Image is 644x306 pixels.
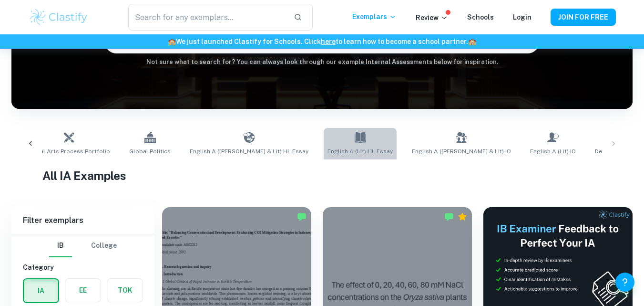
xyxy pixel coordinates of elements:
[65,279,101,302] button: EE
[190,147,308,156] span: English A ([PERSON_NAME] & Lit) HL Essay
[530,147,576,156] span: English A (Lit) IO
[11,207,154,234] h6: Filter exemplars
[107,279,143,302] button: TOK
[128,4,286,31] input: Search for any exemplars...
[416,12,448,23] p: Review
[91,234,117,257] button: College
[467,13,494,21] a: Schools
[24,279,58,302] button: IA
[444,212,454,222] img: Marked
[23,262,143,273] h6: Category
[468,38,476,45] span: 🏫
[168,38,176,45] span: 🏫
[327,147,393,156] span: English A (Lit) HL Essay
[11,57,633,67] h6: Not sure what to search for? You can always look through our example Internal Assessments below f...
[297,212,307,222] img: Marked
[352,11,397,22] p: Exemplars
[513,13,532,21] a: Login
[29,8,89,27] img: Clastify logo
[49,234,72,257] button: IB
[458,212,467,222] div: Premium
[2,36,642,47] h6: We just launched Clastify for Schools. Click to learn how to become a school partner.
[412,147,511,156] span: English A ([PERSON_NAME] & Lit) IO
[129,147,171,156] span: Global Politics
[28,147,110,156] span: Visual Arts Process Portfolio
[615,273,634,292] button: Help and Feedback
[42,167,602,184] h1: All IA Examples
[49,234,117,257] div: Filter type choice
[551,9,616,26] button: JOIN FOR FREE
[321,38,336,45] a: here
